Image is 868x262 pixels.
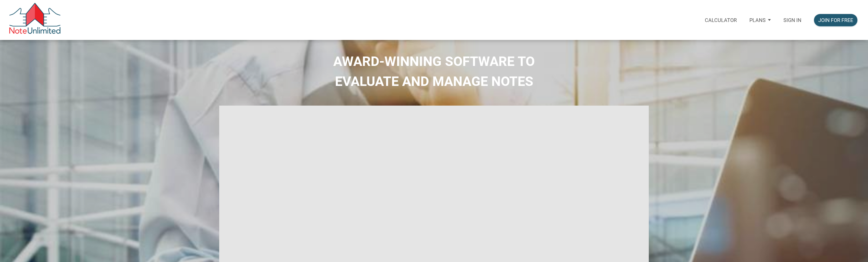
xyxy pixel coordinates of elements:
[814,14,857,26] button: Join for free
[699,10,743,31] a: Calculator
[783,17,801,23] p: Sign in
[743,10,777,30] button: Plans
[777,10,808,31] a: Sign in
[4,51,864,91] h2: AWARD-WINNING SOFTWARE TO EVALUATE AND MANAGE NOTES
[808,10,864,31] a: Join for free
[705,17,737,23] p: Calculator
[749,17,766,23] p: Plans
[818,16,853,24] div: Join for free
